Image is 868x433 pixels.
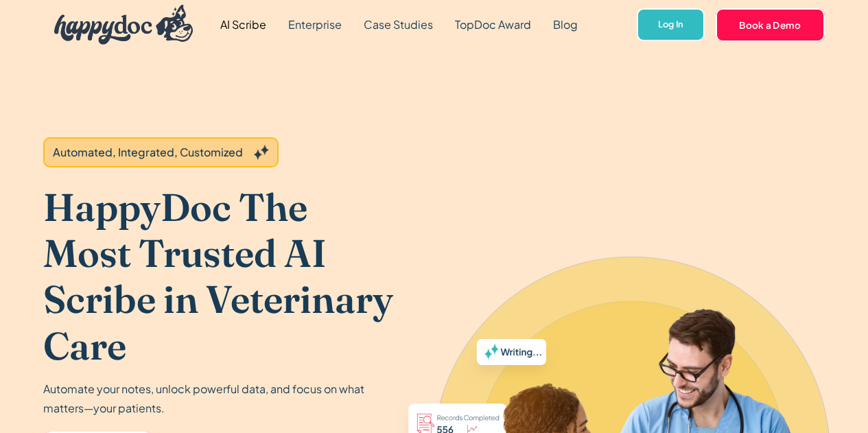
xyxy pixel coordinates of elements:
a: Log In [637,8,705,42]
p: Automate your notes, unlock powerful data, and focus on what matters—your patients. [43,379,373,418]
div: Automated, Integrated, Customized [53,144,243,161]
a: Book a Demo [716,8,825,41]
img: HappyDoc Logo: A happy dog with his ear up, listening. [54,5,193,45]
img: Grey sparkles. [254,145,268,160]
h1: HappyDoc The Most Trusted AI Scribe in Veterinary Care [43,184,395,368]
a: home [43,1,193,48]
